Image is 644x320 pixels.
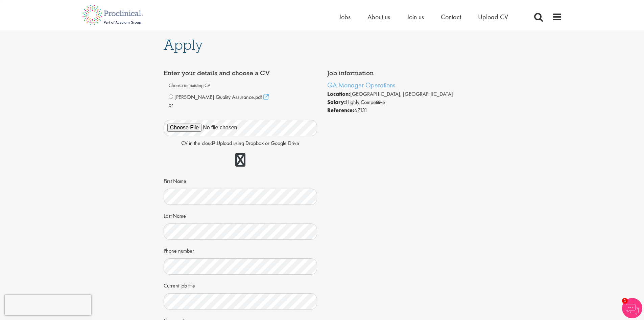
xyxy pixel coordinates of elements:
a: Join us [407,13,424,21]
a: About us [367,13,390,21]
label: Last Name [164,210,186,220]
p: or [169,101,312,109]
img: Chatbot [622,298,642,318]
strong: Location: [327,90,350,98]
label: Current job title [164,280,195,290]
span: [PERSON_NAME] Quality Assurance.pdf [174,93,262,101]
p: CV in the cloud? Upload using Dropbox or Google Drive [164,140,317,147]
a: Jobs [339,13,351,21]
label: First Name [164,175,186,185]
h4: Job information [327,70,481,77]
label: Choose an existing CV [169,80,312,91]
label: Phone number [164,245,194,255]
span: Apply [164,36,203,54]
a: Contact [441,13,461,21]
a: QA Manager Operations [327,81,395,89]
li: [GEOGRAPHIC_DATA], [GEOGRAPHIC_DATA] [327,90,481,98]
span: 1 [622,298,628,304]
a: Upload CV [478,13,508,21]
strong: Salary: [327,99,346,106]
iframe: reCAPTCHA [5,295,91,315]
li: 67131 [327,106,481,114]
strong: Reference: [327,107,354,114]
h4: Enter your details and choose a CV [164,70,317,77]
li: Highly Competitive [327,98,481,106]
